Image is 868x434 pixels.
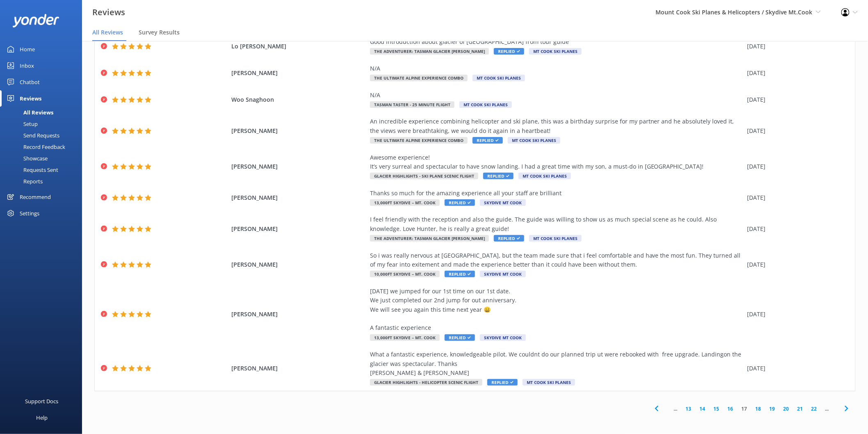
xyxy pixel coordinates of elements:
div: Chatbot [20,74,40,90]
div: [DATE] [747,42,845,51]
span: Replied [483,173,514,179]
a: Requests Sent [5,164,82,176]
a: 21 [793,405,807,413]
a: 18 [752,405,765,413]
div: So i was really nervous at [GEOGRAPHIC_DATA], but the team made sure that i feel comfortable and ... [370,251,743,270]
span: Glacier Highlights - Helicopter Scenic flight [370,379,482,386]
span: Survey Results [139,28,180,37]
span: Mt Cook Ski Planes [473,75,525,81]
div: Support Docs [25,393,59,409]
div: I feel friendly with the reception and also the guide. The guide was willing to show us as much s... [370,215,743,233]
a: 15 [710,405,724,413]
div: Good introduction about glacier of [GEOGRAPHIC_DATA] from tour guide [370,37,743,46]
a: 19 [765,405,779,413]
span: Mt Cook Ski Planes [519,173,571,179]
span: Mt Cook Ski Planes [523,379,575,386]
div: Home [20,41,35,57]
div: What a fantastic experience, knowledgeable pilot. We couldnt do our planned trip ut were rebooked... [370,350,743,377]
a: 13 [682,405,696,413]
div: [DATE] [747,260,845,269]
div: [DATE] [747,310,845,319]
a: 16 [724,405,738,413]
span: 10,000ft Skydive – Mt. Cook [370,271,440,277]
a: Reports [5,176,82,187]
span: Skydive Mt Cook [480,334,526,341]
span: Replied [487,379,518,386]
div: Send Requests [5,130,59,141]
div: All Reviews [5,107,53,118]
div: Recommend [20,189,51,205]
span: 13,000ft Skydive – Mt. Cook [370,199,440,206]
a: 20 [779,405,793,413]
span: [PERSON_NAME] [231,126,366,135]
span: The Adventurer: Tasman Glacier [PERSON_NAME] [370,235,489,242]
a: 14 [696,405,710,413]
span: Replied [445,199,475,206]
div: [DATE] [747,126,845,135]
a: Send Requests [5,130,82,141]
span: The Adventurer: Tasman Glacier [PERSON_NAME] [370,48,489,55]
div: [DATE] [747,364,845,373]
div: Setup [5,118,38,130]
div: Help [36,409,48,426]
a: Record Feedback [5,141,82,153]
span: [PERSON_NAME] [231,193,366,202]
div: Thanks so much for the amazing experience all your staff are brilliant [370,189,743,198]
img: yonder-white-logo.png [12,14,59,27]
span: [PERSON_NAME] [231,69,366,78]
div: Settings [20,205,39,222]
div: [DATE] [747,224,845,233]
span: Skydive Mt Cook [480,199,526,206]
div: N/A [370,64,743,73]
span: Mt Cook Ski Planes [529,48,582,55]
div: Reports [5,176,43,187]
div: Record Feedback [5,141,65,153]
a: Showcase [5,153,82,164]
span: Skydive Mt Cook [480,271,526,277]
span: [PERSON_NAME] [231,162,366,171]
div: [DATE] [747,162,845,171]
span: 13,000ft Skydive – Mt. Cook [370,334,440,341]
span: Replied [445,334,475,341]
span: [PERSON_NAME] [231,364,366,373]
div: Inbox [20,57,34,74]
span: [PERSON_NAME] [231,260,366,269]
span: All Reviews [92,28,123,37]
span: Mt Cook Ski Planes [529,235,582,242]
span: The Ultimate Alpine Experience Combo [370,137,468,144]
div: Showcase [5,153,48,164]
span: ... [670,405,682,413]
a: 17 [738,405,752,413]
h3: Reviews [92,6,125,19]
div: [DATE] [747,193,845,202]
span: Replied [445,271,475,277]
div: An incredible experience combining helicopter and ski plane, this was a birthday surprise for my ... [370,117,743,135]
span: Mt Cook Ski Planes [459,101,512,108]
div: N/A [370,91,743,100]
span: Replied [494,48,524,55]
span: [PERSON_NAME] [231,224,366,233]
span: ... [821,405,833,413]
a: Setup [5,118,82,130]
div: [DATE] [747,95,845,104]
div: [DATE] we jumped for our 1st time on our 1st date. We just completed our 2nd jump for out anniver... [370,287,743,333]
span: Tasman Taster - 25 minute flight [370,101,455,108]
div: [DATE] [747,69,845,78]
span: The Ultimate Alpine Experience Combo [370,75,468,81]
div: Awesome experience! It’s very surreal and spectacular to have snow landing. I had a great time wi... [370,153,743,171]
span: Replied [494,235,524,242]
span: Woo Snaghoon [231,95,366,104]
span: Mount Cook Ski Planes & Helicopters / Skydive Mt.Cook [656,8,813,16]
a: All Reviews [5,107,82,118]
span: Mt Cook Ski Planes [508,137,560,144]
span: Glacier Highlights - Ski Plane Scenic Flight [370,173,478,179]
span: Lo [PERSON_NAME] [231,42,366,51]
span: Replied [473,137,503,144]
span: [PERSON_NAME] [231,310,366,319]
div: Requests Sent [5,164,58,176]
div: Reviews [20,90,41,107]
a: 22 [807,405,821,413]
